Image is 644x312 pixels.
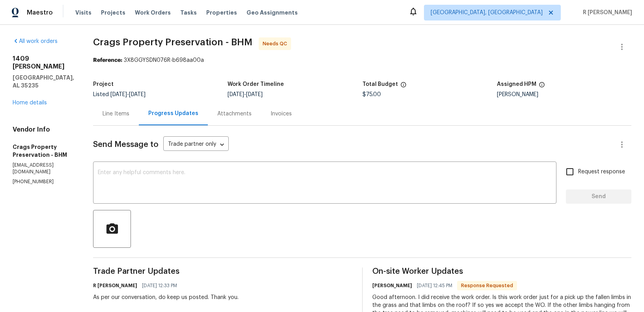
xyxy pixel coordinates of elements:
span: [DATE] [110,92,127,97]
a: Home details [13,100,47,106]
span: Trade Partner Updates [93,267,353,275]
div: [PERSON_NAME] [497,92,631,97]
div: Attachments [217,110,252,118]
p: [PHONE_NUMBER] [13,178,74,185]
a: All work orders [13,39,58,44]
span: Properties [206,9,237,17]
span: The hpm assigned to this work order. [539,82,545,92]
span: Send Message to [93,141,159,149]
div: 3X8GGYSDN076R-b698aa00a [93,56,631,64]
span: [DATE] [129,92,146,97]
span: Listed [93,92,146,97]
div: As per our conversation, do keep us posted. Thank you. [93,293,239,301]
div: Invoices [271,110,292,118]
span: Projects [101,9,125,17]
span: On-site Worker Updates [372,267,632,275]
span: - [228,92,263,97]
span: $75.00 [362,92,381,97]
span: R [PERSON_NAME] [580,9,632,17]
h5: Total Budget [362,82,398,87]
span: Tasks [180,10,197,15]
div: Progress Updates [148,110,198,117]
h5: [GEOGRAPHIC_DATA], AL 35235 [13,74,74,89]
span: [DATE] [228,92,244,97]
span: Crags Property Preservation - BHM [93,37,252,47]
span: Maestro [27,9,53,17]
span: [DATE] 12:45 PM [417,282,452,290]
h2: 1409 [PERSON_NAME] [13,55,74,71]
span: [DATE] 12:33 PM [142,282,177,290]
div: Line Items [103,110,129,118]
h4: Vendor Info [13,126,74,134]
h5: Crags Property Preservation - BHM [13,143,74,159]
span: Needs QC [263,40,290,48]
span: [GEOGRAPHIC_DATA], [GEOGRAPHIC_DATA] [431,9,543,17]
h5: Assigned HPM [497,82,536,87]
span: Request response [578,168,625,176]
span: Response Requested [458,282,516,290]
h5: Project [93,82,114,87]
p: [EMAIL_ADDRESS][DOMAIN_NAME] [13,162,74,175]
span: Work Orders [135,9,171,17]
span: - [110,92,146,97]
span: Visits [75,9,91,17]
b: Reference: [93,58,122,63]
span: [DATE] [246,92,263,97]
h6: [PERSON_NAME] [372,282,412,290]
span: The total cost of line items that have been proposed by Opendoor. This sum includes line items th... [400,82,407,92]
span: Geo Assignments [246,9,298,17]
h6: R [PERSON_NAME] [93,282,137,290]
h5: Work Order Timeline [228,82,284,87]
div: Trade partner only [163,138,229,151]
